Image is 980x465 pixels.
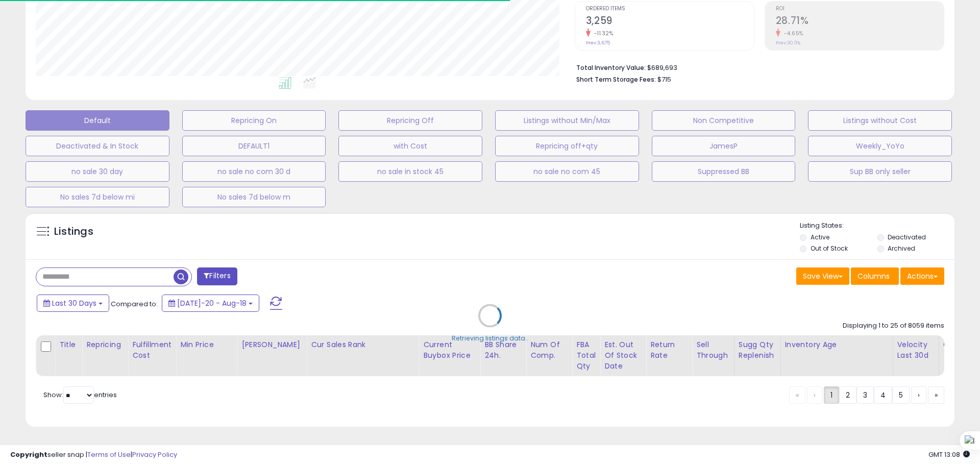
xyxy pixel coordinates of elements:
button: No sales 7d below m [182,187,326,207]
button: Repricing On [182,110,326,131]
button: DEFAULT1 [182,136,326,156]
span: $715 [657,75,671,84]
button: no sale no com 30 d [182,161,326,182]
div: seller snap | | [10,450,177,460]
div: Retrieving listings data.. [452,333,528,342]
button: no sale 30 day [26,161,169,182]
button: Default [26,110,169,131]
button: Listings without Cost [808,110,952,131]
button: no sale no com 45 [495,161,639,182]
small: -4.65% [780,30,803,37]
button: Non Competitive [652,110,796,131]
button: Repricing Off [338,110,482,131]
a: Privacy Policy [132,450,177,459]
button: with Cost [338,136,482,156]
button: JamesP [652,136,796,156]
small: Prev: 30.11% [776,40,800,46]
strong: Copyright [10,450,47,459]
b: Total Inventory Value: [576,63,646,72]
span: Ordered Items [586,6,754,12]
button: No sales 7d below mi [26,187,169,207]
button: no sale in stock 45 [338,161,482,182]
b: Short Term Storage Fees: [576,75,656,84]
a: Terms of Use [87,450,131,459]
button: Listings without Min/Max [495,110,639,131]
h2: 28.71% [776,15,944,29]
h2: 3,259 [586,15,754,29]
button: Repricing off+qty [495,136,639,156]
small: Prev: 3,675 [586,40,610,46]
button: Deactivated & In Stock [26,136,169,156]
small: -11.32% [591,30,614,37]
span: 2025-09-18 13:08 GMT [928,450,970,459]
span: ROI [776,6,944,12]
button: Suppressed BB [652,161,796,182]
button: Weekly_YoYo [808,136,952,156]
button: Sup BB only seller [808,161,952,182]
li: $689,693 [576,61,937,73]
